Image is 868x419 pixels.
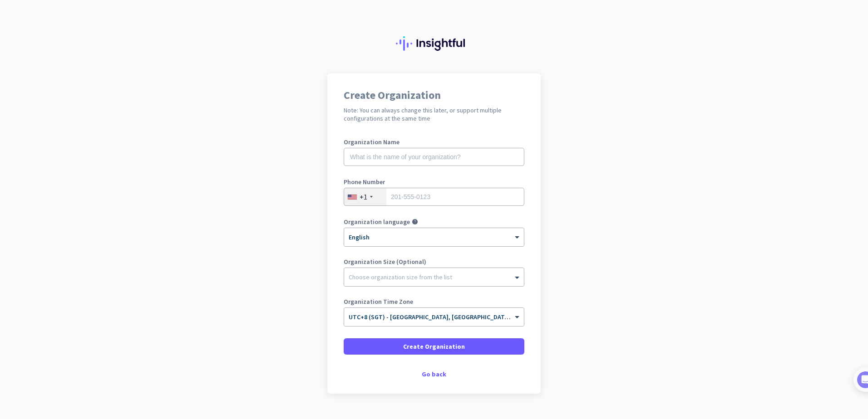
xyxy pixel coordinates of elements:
label: Phone Number [344,179,524,185]
div: +1 [360,192,367,201]
h2: Note: You can always change this later, or support multiple configurations at the same time [344,106,524,122]
label: Organization language [344,219,410,225]
i: help [412,219,418,225]
button: Create Organization [344,338,524,355]
img: Insightful [396,36,472,51]
label: Organization Size (Optional) [344,258,524,265]
label: Organization Time Zone [344,298,524,305]
input: What is the name of your organization? [344,148,524,166]
h1: Create Organization [344,90,524,101]
span: Create Organization [403,342,465,351]
input: 201-555-0123 [344,188,524,206]
label: Organization Name [344,139,524,145]
div: Go back [344,371,524,377]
